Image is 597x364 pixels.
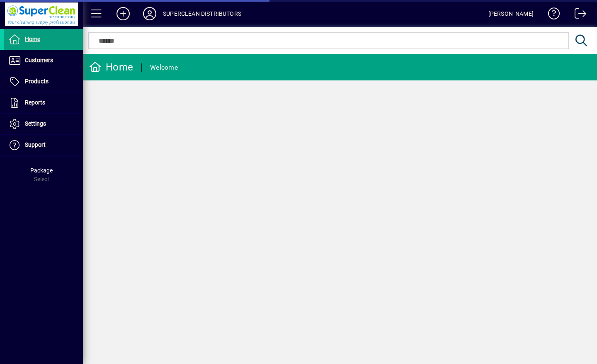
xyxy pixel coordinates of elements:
[4,114,83,134] a: Settings
[25,120,46,127] span: Settings
[25,141,46,148] span: Support
[25,78,49,85] span: Products
[30,167,53,174] span: Package
[163,7,241,20] div: SUPERCLEAN DISTRIBUTORS
[25,36,40,42] span: Home
[4,71,83,92] a: Products
[542,2,560,29] a: Knowledge Base
[568,2,587,29] a: Logout
[4,135,83,155] a: Support
[136,6,163,21] button: Profile
[89,61,133,74] div: Home
[25,57,53,63] span: Customers
[150,61,178,74] div: Welcome
[110,6,136,21] button: Add
[4,50,83,71] a: Customers
[4,92,83,113] a: Reports
[25,99,45,106] span: Reports
[488,7,534,20] div: [PERSON_NAME]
